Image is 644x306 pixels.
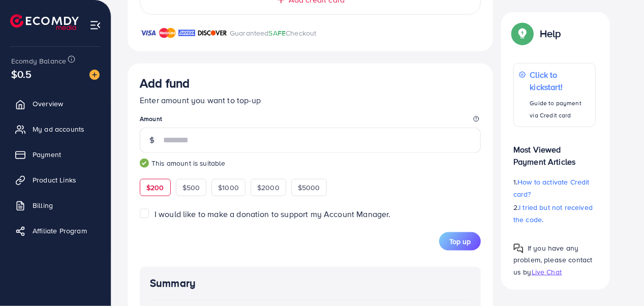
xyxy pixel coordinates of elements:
a: Product Links [8,170,103,190]
img: brand [140,27,157,39]
span: I tried but not received the code. [513,202,593,225]
span: $500 [182,182,200,193]
span: $1000 [218,182,239,193]
span: SAFE [269,28,286,38]
span: $5000 [298,182,320,193]
span: Affiliate Program [33,226,87,236]
p: Guaranteed Checkout [230,27,317,39]
a: Overview [8,94,103,114]
img: logo [10,14,79,30]
span: Ecomdy Balance [11,56,66,66]
h3: Add fund [140,76,190,90]
p: Click to kickstart! [530,69,590,93]
p: Most Viewed Payment Articles [513,135,596,168]
img: brand [159,27,176,39]
span: $200 [146,182,164,193]
button: Top up [439,232,481,251]
iframe: Chat [601,260,636,298]
span: I would like to make a donation to support my Account Manager. [155,208,391,220]
p: Help [540,27,561,40]
img: Popup guide [513,24,532,43]
span: Live Chat [532,266,562,277]
img: Popup guide [513,243,524,254]
a: Affiliate Program [8,221,103,241]
span: How to activate Credit card? [513,177,590,199]
img: image [89,70,100,80]
span: If you have any problem, please contact us by [513,243,593,277]
span: Product Links [33,175,76,185]
small: This amount is suitable [140,158,481,168]
h4: Summary [150,277,471,290]
p: Guide to payment via Credit card [530,97,590,121]
p: 1. [513,176,596,200]
a: Payment [8,144,103,165]
p: 2. [513,201,596,226]
span: My ad accounts [33,124,84,134]
img: guide [140,159,149,168]
img: brand [178,27,195,39]
span: Overview [33,99,63,109]
span: Payment [33,149,61,160]
span: Billing [33,200,53,210]
a: My ad accounts [8,119,103,139]
span: $0.5 [11,67,32,81]
a: Billing [8,195,103,216]
img: menu [89,19,101,31]
span: $2000 [257,182,280,193]
legend: Amount [140,114,481,127]
img: brand [198,27,227,39]
p: Enter amount you want to top-up [140,94,481,106]
span: Top up [449,236,471,247]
